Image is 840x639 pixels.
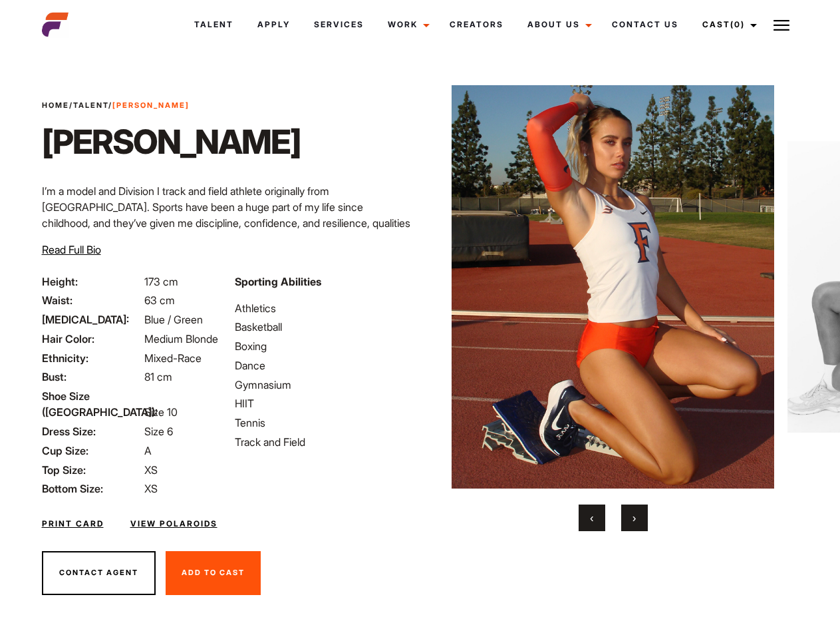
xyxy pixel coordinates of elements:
[42,101,69,110] a: Home
[42,312,142,327] span: [MEDICAL_DATA]:
[144,294,175,307] span: 63 cm
[130,518,217,530] a: View Polaroids
[302,7,376,43] a: Services
[42,243,101,256] span: Read Full Bio
[144,405,178,419] span: Size 10
[235,415,412,431] li: Tennis
[590,511,593,525] span: Previous
[42,331,142,347] span: Hair Color:
[144,313,203,326] span: Blue / Green
[235,357,412,373] li: Dance
[42,443,142,459] span: Cup Size:
[235,434,412,450] li: Track and Field
[144,425,173,438] span: Size 6
[773,17,789,33] img: Burger icon
[144,370,172,383] span: 81 cm
[42,518,104,530] a: Print Card
[600,7,690,43] a: Contact Us
[42,423,142,439] span: Dress Size:
[42,369,142,385] span: Bust:
[144,463,158,477] span: XS
[42,350,142,366] span: Ethnicity:
[42,462,142,478] span: Top Size:
[42,292,142,308] span: Waist:
[182,7,245,43] a: Talent
[42,242,101,258] button: Read Full Bio
[73,101,108,110] a: Talent
[515,7,600,43] a: About Us
[42,183,412,247] p: I’m a model and Division I track and field athlete originally from [GEOGRAPHIC_DATA]. Sports have...
[42,122,301,162] h1: [PERSON_NAME]
[144,332,218,345] span: Medium Blonde
[144,482,158,495] span: XS
[42,274,142,290] span: Height:
[42,551,156,595] button: Contact Agent
[632,511,636,525] span: Next
[235,319,412,335] li: Basketball
[376,7,438,43] a: Work
[235,300,412,316] li: Athletics
[42,100,190,111] span: / /
[235,275,321,288] strong: Sporting Abilities
[245,7,302,43] a: Apply
[42,388,142,420] span: Shoe Size ([GEOGRAPHIC_DATA]):
[144,275,178,288] span: 173 cm
[438,7,515,43] a: Creators
[730,19,745,29] span: (0)
[235,395,412,411] li: HIIT
[42,481,142,497] span: Bottom Size:
[182,568,245,577] span: Add To Cast
[235,377,412,393] li: Gymnasium
[690,7,765,43] a: Cast(0)
[144,444,152,457] span: A
[42,11,69,38] img: cropped-aefm-brand-fav-22-square.png
[144,351,202,365] span: Mixed-Race
[112,101,190,110] strong: [PERSON_NAME]
[166,551,261,595] button: Add To Cast
[235,338,412,354] li: Boxing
